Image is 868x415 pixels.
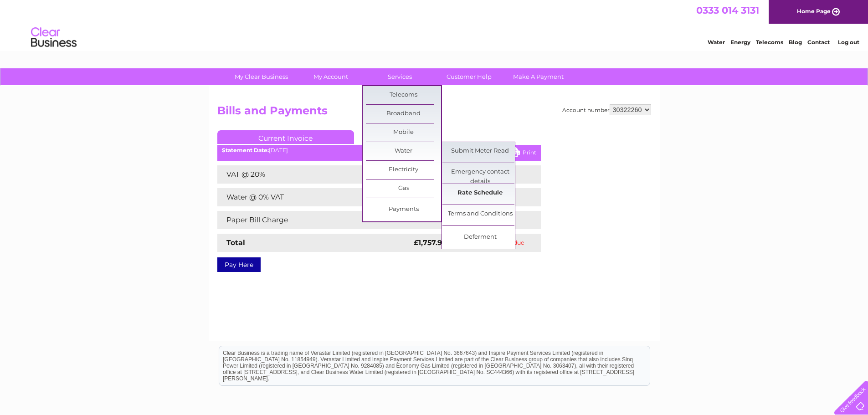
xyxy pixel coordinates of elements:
a: 0333 014 3131 [696,5,759,16]
a: My Account [293,68,368,85]
div: Clear Business is a trading name of Verastar Limited (registered in [GEOGRAPHIC_DATA] No. 3667643... [219,5,650,44]
img: logo.png [31,24,77,51]
a: Customer Help [431,68,507,85]
a: Water [366,142,441,160]
h2: Bills and Payments [217,104,651,122]
a: Energy [730,39,750,46]
a: My Clear Business [224,68,299,85]
div: Account number [562,104,651,115]
a: Gas [366,179,441,198]
a: Broadband [366,105,441,123]
a: Rate Schedule [442,184,518,202]
td: Paper Bill Charge [217,211,411,229]
strong: Total [226,238,245,247]
strong: £1,757.96 [414,238,447,247]
a: Telecoms [756,39,783,46]
td: VAT @ 20% [217,165,411,184]
a: Electricity [366,161,441,179]
a: Log out [838,39,859,46]
a: Contact [807,39,830,46]
div: [DATE] [217,147,541,154]
a: Deferment [442,228,518,246]
a: Services [362,68,437,85]
a: Mobile [366,123,441,142]
td: Water @ 0% VAT [217,188,411,206]
a: Pay Here [217,257,261,272]
a: Terms and Conditions [442,205,518,223]
a: Current Invoice [217,130,354,144]
a: Payments [366,200,441,219]
a: Submit Meter Read [442,142,518,160]
a: Water [708,39,725,46]
a: Print [509,147,536,160]
a: Blog [789,39,802,46]
b: Statement Date: [222,147,269,154]
a: Make A Payment [501,68,576,85]
a: Telecoms [366,86,441,104]
a: Emergency contact details [442,163,518,181]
